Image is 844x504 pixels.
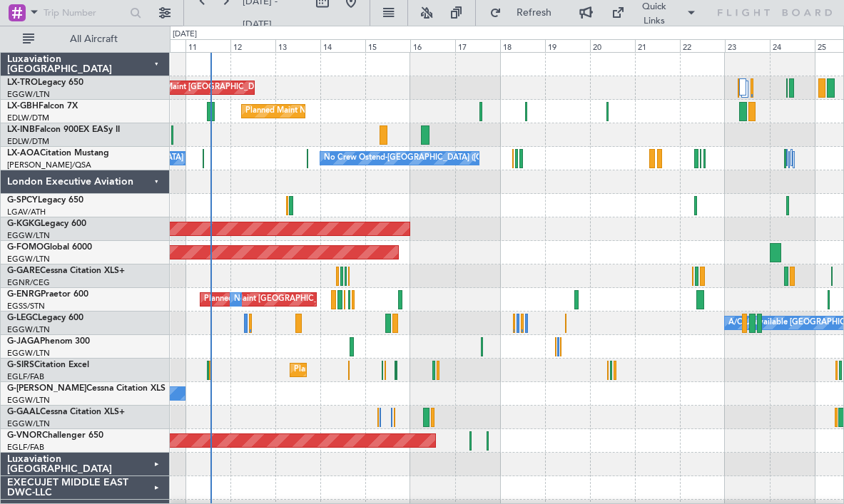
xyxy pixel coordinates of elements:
span: G-GAAL [7,408,40,416]
a: EDLW/DTM [7,136,49,147]
a: G-[PERSON_NAME]Cessna Citation XLS [7,384,166,393]
a: EGGW/LTN [7,230,50,241]
a: G-SPCYLegacy 650 [7,196,83,205]
a: G-SIRSCitation Excel [7,361,89,369]
div: Planned Maint [GEOGRAPHIC_DATA] ([GEOGRAPHIC_DATA]) [204,289,429,310]
div: 17 [455,39,500,52]
span: G-LEGC [7,314,38,322]
div: Unplanned Maint [GEOGRAPHIC_DATA] ([GEOGRAPHIC_DATA]) [124,77,359,98]
div: 22 [680,39,725,52]
div: 15 [365,39,410,52]
span: Refresh [504,8,564,18]
span: G-GARE [7,267,40,275]
a: G-VNORChallenger 650 [7,431,103,440]
span: G-VNOR [7,431,42,440]
a: G-LEGCLegacy 600 [7,314,83,322]
span: G-SIRS [7,361,34,369]
a: LX-GBHFalcon 7X [7,102,78,110]
a: EGSS/STN [7,301,45,312]
div: 18 [500,39,545,52]
span: G-FOMO [7,243,44,252]
button: All Aircraft [16,28,155,51]
span: All Aircraft [37,34,151,44]
a: LX-INBFalcon 900EX EASy II [7,125,120,134]
a: G-FOMOGlobal 6000 [7,243,92,252]
span: G-JAGA [7,337,40,346]
div: [DATE] [173,29,197,41]
a: G-GARECessna Citation XLS+ [7,267,125,275]
a: EGGW/LTN [7,348,50,359]
a: EGGW/LTN [7,324,50,335]
span: G-[PERSON_NAME] [7,384,86,393]
a: [PERSON_NAME]/QSA [7,160,91,170]
a: G-JAGAPhenom 300 [7,337,90,346]
a: EDLW/DTM [7,113,49,123]
div: 11 [185,39,230,52]
a: EGGW/LTN [7,254,50,264]
a: G-GAALCessna Citation XLS+ [7,408,125,416]
div: 19 [545,39,590,52]
span: G-KGKG [7,220,41,228]
input: Trip Number [44,2,126,24]
div: 13 [275,39,320,52]
a: EGLF/FAB [7,371,44,382]
a: EGNR/CEG [7,277,50,288]
div: 20 [590,39,635,52]
a: EGGW/LTN [7,395,50,406]
div: 23 [725,39,770,52]
span: LX-AOA [7,149,40,158]
div: 21 [635,39,680,52]
a: EGGW/LTN [7,418,50,429]
a: G-ENRGPraetor 600 [7,290,88,299]
a: LX-TROLegacy 650 [7,78,83,87]
div: 14 [320,39,365,52]
a: LX-AOACitation Mustang [7,149,109,158]
span: G-SPCY [7,196,38,205]
span: G-ENRG [7,290,41,299]
button: Quick Links [604,1,704,24]
div: No Crew [234,289,267,310]
button: Refresh [483,1,569,24]
a: EGLF/FAB [7,442,44,453]
span: LX-GBH [7,102,39,110]
div: 24 [770,39,815,52]
a: EGGW/LTN [7,89,50,100]
div: 16 [410,39,455,52]
div: Planned Maint [GEOGRAPHIC_DATA] ([GEOGRAPHIC_DATA]) [294,359,519,381]
div: No Crew Ostend-[GEOGRAPHIC_DATA] ([GEOGRAPHIC_DATA]) [324,148,558,169]
div: Planned Maint Nice ([GEOGRAPHIC_DATA]) [245,101,405,122]
a: LGAV/ATH [7,207,46,217]
a: G-KGKGLegacy 600 [7,220,86,228]
span: LX-INB [7,125,35,134]
div: 12 [230,39,275,52]
span: LX-TRO [7,78,38,87]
